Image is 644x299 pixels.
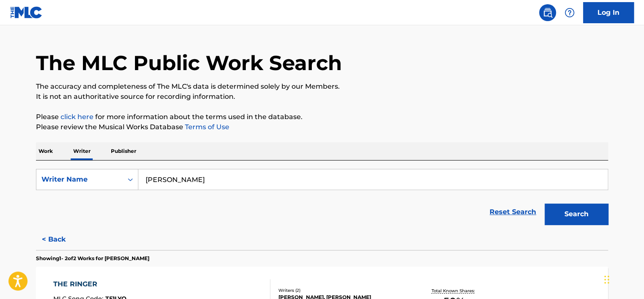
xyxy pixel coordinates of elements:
img: search [542,8,553,18]
img: help [564,8,575,18]
div: চ্যাট উইজেট [602,258,644,299]
p: It is not an authoritative source for recording information. [36,92,608,102]
div: টেনে আনুন [604,267,609,292]
a: Log In [583,2,634,23]
p: Total Known Shares: [431,288,476,294]
p: Publisher [108,142,139,160]
p: Please for more information about the terms used in the database. [36,112,608,122]
div: Writers ( 2 ) [278,287,406,294]
a: Terms of Use [183,123,229,131]
p: The accuracy and completeness of The MLC's data is determined solely by our Members. [36,82,608,92]
a: click here [61,113,94,121]
p: Work [36,142,55,160]
p: Writer [71,142,93,160]
img: MLC Logo [10,6,43,19]
form: Search Form [36,169,608,229]
button: Search [545,204,608,225]
a: Reset Search [485,203,540,221]
a: Public Search [539,4,556,21]
h1: The MLC Public Work Search [36,50,342,76]
iframe: Chat Widget [602,258,644,299]
p: Please review the Musical Works Database [36,122,608,132]
div: Writer Name [41,174,118,185]
div: THE RINGER [53,279,127,289]
div: Help [561,4,578,21]
button: < Back [36,229,87,250]
p: Showing 1 - 2 of 2 Works for [PERSON_NAME] [36,255,149,262]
